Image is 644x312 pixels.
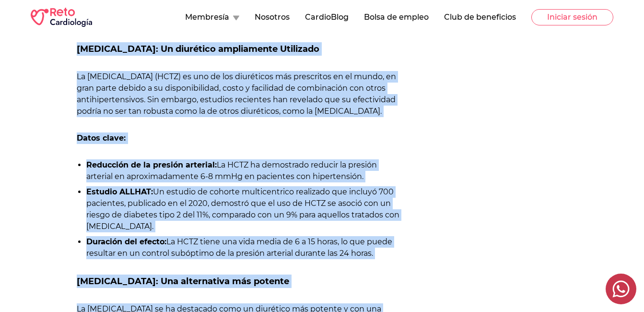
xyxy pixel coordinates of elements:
h2: [MEDICAL_DATA]: Una alternativa más potente [77,275,404,288]
button: Iniciar sesión [531,9,613,25]
li: Un estudio de cohorte multicentrico realizado que incluyó 700 pacientes, publicado en el 2020, de... [86,186,404,232]
button: CardioBlog [305,12,349,23]
strong: Datos clave: [77,133,126,143]
img: RETO Cardio Logo [31,8,92,27]
h2: [MEDICAL_DATA]: Un diurético ampliamente Utilizado [77,42,404,56]
button: Membresía [185,12,239,23]
button: Club de beneficios [444,12,516,23]
p: La [MEDICAL_DATA] (HCTZ) es uno de los diuréticos más prescritos en el mundo, en gran parte debid... [77,71,404,117]
strong: Duración del efecto: [86,237,166,246]
li: La HCTZ tiene una vida media de 6 a 15 horas, lo que puede resultar en un control subóptimo de la... [86,236,404,259]
li: La HCTZ ha demostrado reducir la presión arterial en aproximadamente 6-8 mmHg en pacientes con hi... [86,159,404,182]
button: Nosotros [255,12,290,23]
strong: Reducción de la presión arterial: [86,160,217,169]
button: Bolsa de empleo [364,12,429,23]
strong: Estudio ALLHAT: [86,187,153,196]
